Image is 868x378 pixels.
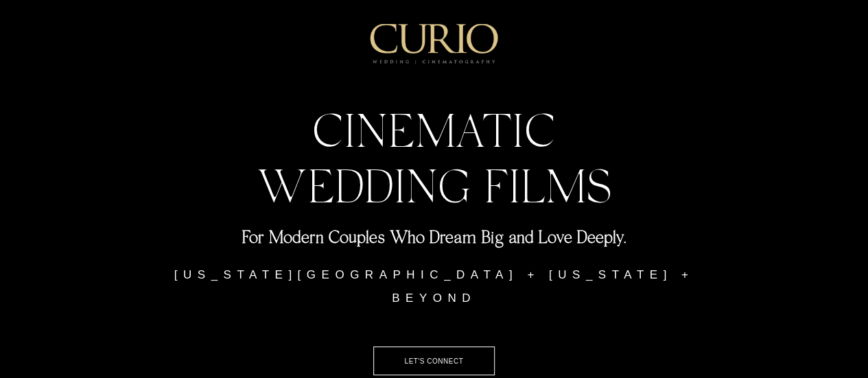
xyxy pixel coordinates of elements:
[404,357,463,365] span: LET'S CONNECT
[257,102,611,212] span: CINEMATIC WEDDING FILMS
[242,226,626,246] span: For Modern Couples Who Dream Big and Love Deeply.
[174,268,694,305] span: [US_STATE][GEOGRAPHIC_DATA] + [US_STATE] + BEYOND
[370,24,499,65] img: C_Logo.png
[373,346,495,375] a: LET'S CONNECT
